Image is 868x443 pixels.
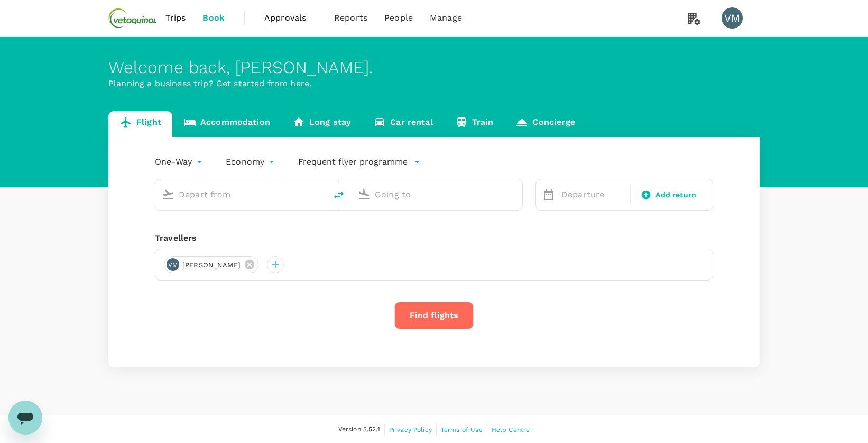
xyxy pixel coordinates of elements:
div: Welcome back , [PERSON_NAME] . [108,58,760,77]
button: Frequent flyer programme [298,156,420,168]
button: Open [319,193,321,195]
a: Concierge [504,111,586,137]
p: Departure [561,188,624,201]
div: One-Way [155,153,205,170]
p: Frequent flyer programme [298,156,408,168]
button: Open [515,193,517,195]
span: People [384,12,413,24]
span: [PERSON_NAME] [176,260,247,270]
span: Approvals [264,12,317,24]
a: Flight [108,111,172,137]
img: Vetoquinol Australia Pty Limited [108,6,157,30]
a: Privacy Policy [389,424,432,436]
div: Travellers [155,232,713,245]
span: Version 3.52.1 [338,424,380,435]
a: Train [444,111,505,137]
div: VM [167,258,179,271]
div: VM [722,7,743,29]
span: Manage [430,12,462,24]
a: Long stay [281,111,362,137]
span: Terms of Use [441,426,483,433]
span: Book [202,12,225,24]
a: Help Centre [492,424,530,436]
span: Reports [334,12,367,24]
iframe: Button to launch messaging window [8,401,42,435]
input: Going to [375,186,500,203]
div: VM[PERSON_NAME] [164,256,258,273]
p: Planning a business trip? Get started from here. [108,77,760,90]
span: Privacy Policy [389,426,432,433]
div: Economy [226,153,277,170]
span: Add return [655,189,696,201]
button: delete [326,183,352,208]
a: Terms of Use [441,424,483,436]
a: Accommodation [172,111,281,137]
a: Car rental [362,111,444,137]
span: Trips [165,12,186,24]
input: Depart from [179,186,304,203]
button: Find flights [394,302,474,329]
span: Help Centre [492,426,530,433]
